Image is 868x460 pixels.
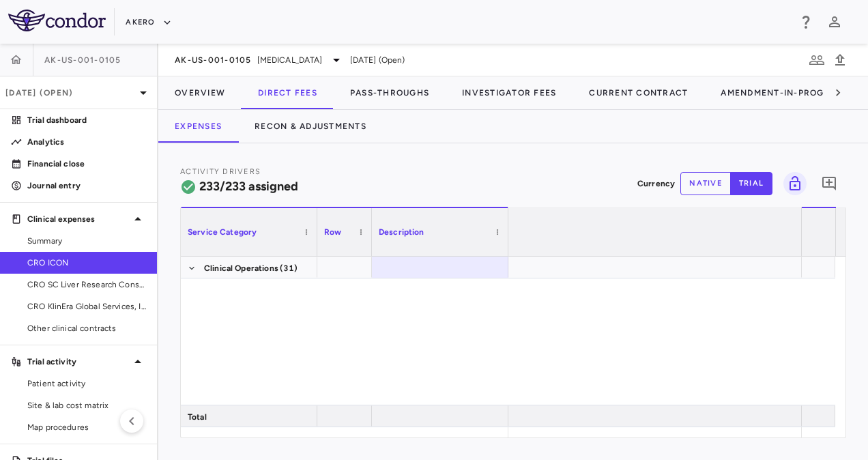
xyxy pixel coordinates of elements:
[27,158,146,170] p: Financial close
[350,54,405,66] span: [DATE] (Open)
[180,167,261,176] span: Activity Drivers
[158,76,242,109] button: Overview
[27,421,146,433] span: Map procedures
[27,278,146,291] span: CRO SC Liver Research Consortium LLC
[730,172,772,195] button: trial
[27,377,146,390] span: Patient activity
[379,227,424,237] span: Description
[158,110,238,143] button: Expenses
[242,76,334,109] button: Direct Fees
[446,76,573,109] button: Investigator Fees
[27,356,130,368] p: Trial activity
[704,76,863,109] button: Amendment-In-Progress
[44,55,121,66] span: AK-US-001-0105
[238,110,383,143] button: Recon & Adjustments
[204,257,278,279] span: Clinical Operations
[637,177,675,190] p: Currency
[27,114,146,126] p: Trial dashboard
[324,227,341,237] span: Row
[5,87,135,99] p: [DATE] (Open)
[8,10,106,31] img: logo-full-BYUhSk78.svg
[175,55,252,66] span: AK-US-001-0105
[680,172,731,195] button: native
[126,12,171,33] button: Akero
[188,227,257,237] span: Service Category
[27,179,146,192] p: Journal entry
[257,54,323,66] span: [MEDICAL_DATA]
[778,172,807,195] span: You do not have permission to lock or unlock grids
[334,76,446,109] button: Pass-Throughs
[27,257,146,269] span: CRO ICON
[188,406,207,428] span: Total
[27,322,146,334] span: Other clinical contracts
[27,300,146,313] span: CRO KlinEra Global Services, Inc
[27,235,146,247] span: Summary
[27,213,130,225] p: Clinical expenses
[280,257,298,279] span: (31)
[27,136,146,148] p: Analytics
[27,399,146,412] span: Site & lab cost matrix
[199,177,298,196] h6: 233/233 assigned
[818,172,841,195] button: Add comment
[821,175,837,192] svg: Add comment
[573,76,704,109] button: Current Contract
